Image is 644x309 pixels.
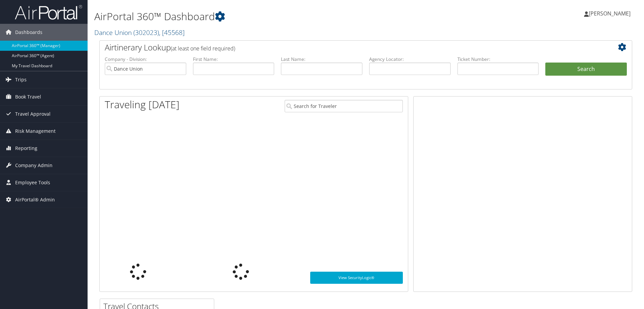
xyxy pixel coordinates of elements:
[310,272,403,284] a: View SecurityLogic®
[457,56,539,63] label: Ticket Number:
[584,3,637,24] a: [PERSON_NAME]
[15,174,50,191] span: Employee Tools
[589,10,631,17] span: [PERSON_NAME]
[369,56,451,63] label: Agency Locator:
[281,56,362,63] label: Last Name:
[15,140,37,157] span: Reporting
[15,71,27,88] span: Trips
[105,42,582,53] h2: Airtinerary Lookup
[193,56,275,63] label: First Name:
[105,56,186,63] label: Company - Division:
[133,28,159,37] span: ( 302023 )
[105,98,180,112] h1: Traveling [DATE]
[15,24,42,41] span: Dashboards
[545,63,627,76] button: Search
[15,4,82,20] img: airportal-logo.png
[171,45,235,52] span: (at least one field required)
[15,106,51,122] span: Travel Approval
[94,9,456,24] h1: AirPortal 360™ Dashboard
[285,100,403,112] input: Search for Traveler
[15,157,53,174] span: Company Admin
[15,123,56,140] span: Risk Management
[15,88,41,105] span: Book Travel
[15,191,55,208] span: AirPortal® Admin
[159,28,185,37] span: , [ 45568 ]
[94,28,185,37] a: Dance Union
